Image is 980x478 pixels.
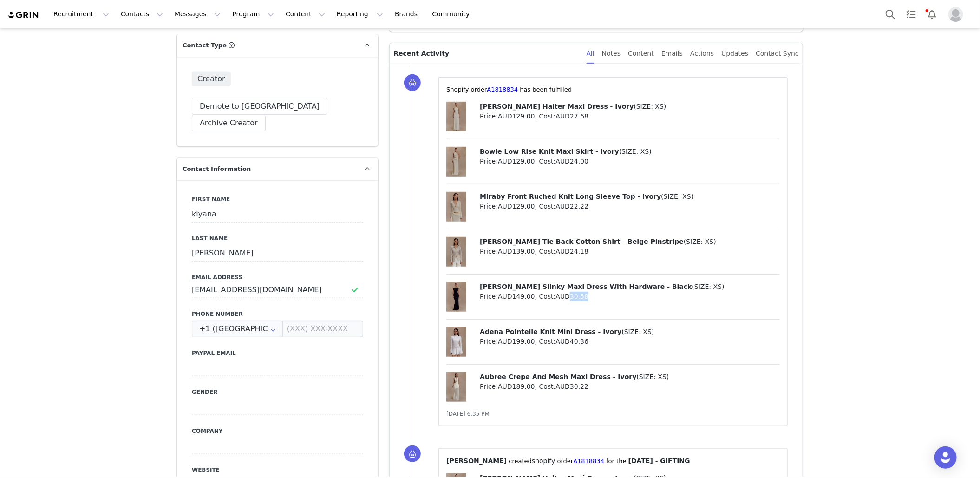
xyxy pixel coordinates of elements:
span: AUD30.58 [556,293,589,300]
span: AUD189.00 [498,383,535,390]
button: Content [280,4,331,25]
button: Reporting [331,4,389,25]
label: Last Name [192,234,363,242]
span: shopify [532,457,555,465]
p: Price: , Cost: [480,247,780,256]
div: United States [192,321,283,337]
span: [PERSON_NAME] Halter Maxi Dress - Ivory [480,103,634,110]
button: Recruitment [48,4,115,25]
p: Price: , Cost: [480,157,780,166]
span: AUD27.68 [556,112,589,120]
span: AUD40.36 [556,338,589,345]
p: ⁨ ⁩ created⁨ ⁩⁨⁩ order⁨ ⁩ for the ⁨ ⁩ [446,456,780,466]
label: First Name [192,195,363,203]
button: Search [880,4,901,25]
p: ( ) [480,327,780,337]
span: AUD129.00 [498,203,535,210]
button: Notifications [922,4,942,25]
a: Brands [389,4,426,25]
p: ( ) [480,102,780,111]
label: Company [192,427,363,435]
button: Program [227,4,280,25]
p: ( ) [480,372,780,382]
span: Aubree Crepe And Mesh Maxi Dress - Ivory [480,373,636,380]
button: Contacts [115,4,169,25]
button: Messages [169,4,226,25]
span: SIZE: XS [624,328,652,335]
label: Email Address [192,273,363,282]
p: Price: , Cost: [480,111,780,121]
span: AUD129.00 [498,112,535,120]
img: placeholder-profile.jpg [948,7,963,22]
span: ⁨Shopify⁩ order⁨ ⁩ has been fulfilled [446,86,572,93]
span: SIZE: XS [639,373,666,380]
label: Phone Number [192,310,363,318]
span: Adena Pointelle Knit Mini Dress - Ivory [480,328,621,335]
p: Price: , Cost: [480,337,780,347]
span: Contact Information [183,164,251,174]
span: SIZE: XS [621,148,649,155]
p: Recent Activity [393,43,579,64]
p: Price: , Cost: [480,202,780,211]
div: Actions [690,43,714,64]
img: grin logo [7,11,40,20]
span: SIZE: XS [694,283,722,290]
span: [DATE] 6:35 PM [446,411,490,417]
span: AUD24.00 [556,157,589,165]
p: ( ) [480,237,780,247]
body: Rich Text Area. Press ALT-0 for help. [7,7,381,18]
button: Archive Creator [192,115,266,131]
p: ( ) [480,282,780,292]
div: Open Intercom Messenger [934,446,957,469]
button: Demote to [GEOGRAPHIC_DATA] [192,98,327,115]
input: Email Address [192,282,363,298]
span: Contact Type [183,41,227,50]
span: AUD139.00 [498,248,535,255]
p: ( ) [480,147,780,157]
a: A1818834 [487,86,518,93]
span: AUD129.00 [498,157,535,165]
span: SIZE: XS [664,193,691,200]
p: Price: , Cost: [480,292,780,301]
span: [PERSON_NAME] Tie Back Cotton Shirt - Beige Pinstripe [480,238,684,245]
label: Paypal Email [192,349,363,357]
span: SIZE: XS [636,103,664,110]
label: Gender [192,388,363,396]
span: Bowie Low Rise Knit Maxi Skirt - Ivory [480,148,619,155]
a: Tasks [901,4,921,25]
div: Content [628,43,654,64]
label: Website [192,466,363,474]
span: [DATE] - GIFTING [628,457,690,465]
a: A1818834 [573,458,604,465]
div: Updates [721,43,748,64]
input: Country [192,321,283,337]
div: Notes [602,43,621,64]
div: Emails [661,43,683,64]
div: Contact Sync [756,43,799,64]
span: Creator [192,72,231,86]
p: ( ) [480,192,780,202]
span: SIZE: XS [686,238,714,245]
span: [PERSON_NAME] Slinky Maxi Dress With Hardware - Black [480,283,692,290]
a: Community [427,4,480,25]
input: (XXX) XXX-XXXX [282,321,363,337]
p: Price: , Cost: [480,382,780,392]
span: AUD199.00 [498,338,535,345]
span: AUD149.00 [498,293,535,300]
span: AUD22.22 [556,203,589,210]
span: AUD24.18 [556,248,589,255]
span: AUD30.22 [556,383,589,390]
div: All [587,43,595,64]
span: [PERSON_NAME] [446,457,507,465]
button: Profile [943,7,973,22]
span: Miraby Front Ruched Knit Long Sleeve Top - Ivory [480,193,661,200]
